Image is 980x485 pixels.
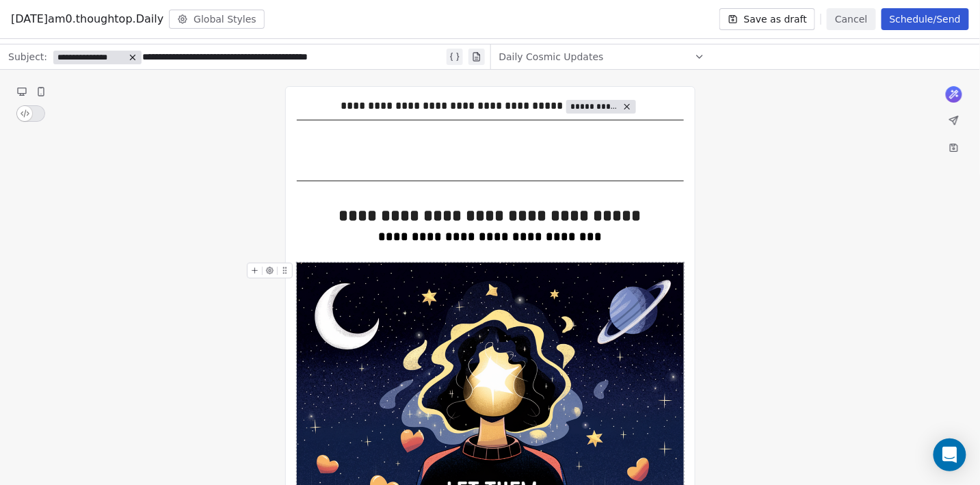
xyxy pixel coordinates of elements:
[933,438,966,471] div: Open Intercom Messenger
[8,50,47,68] span: Subject:
[827,8,875,30] button: Cancel
[499,50,604,64] span: Daily Cosmic Updates
[169,10,265,29] button: Global Styles
[719,8,816,30] button: Save as draft
[11,11,163,27] span: [DATE]am0.thoughtop.Daily
[882,8,969,30] button: Schedule/Send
